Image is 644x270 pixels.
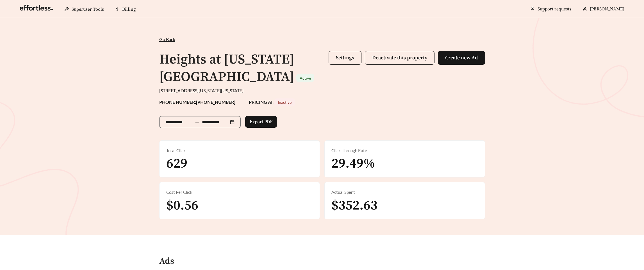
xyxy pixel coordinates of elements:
span: Active [300,76,311,80]
span: 29.49% [331,155,375,172]
span: Superuser Tools [72,6,104,12]
span: to [195,120,200,125]
strong: PRICING AI: [249,99,295,105]
div: [STREET_ADDRESS][US_STATE][US_STATE] [159,87,485,94]
span: Settings [336,55,354,61]
span: Go Back [159,37,175,42]
div: Cost Per Click [166,189,313,195]
button: Create new Ad [438,51,485,65]
strong: PHONE NUMBER: [PHONE_NUMBER] [159,99,235,105]
a: Support requests [538,6,571,12]
div: Total Clicks [166,147,313,154]
span: Inactive [278,100,292,105]
span: Billing [122,6,136,12]
span: 629 [166,155,187,172]
span: Create new Ad [445,55,478,61]
span: Export PDF [250,118,272,125]
div: Click-Through Rate [331,147,478,154]
span: swap-right [195,120,200,125]
span: [PERSON_NAME] [590,6,624,12]
span: $0.56 [166,197,198,214]
button: Deactivate this property [365,51,434,65]
div: Actual Spent [331,189,478,195]
h1: Heights at [US_STATE][GEOGRAPHIC_DATA] [159,51,294,85]
button: Settings [329,51,361,65]
h4: Ads [159,256,174,266]
span: $352.63 [331,197,377,214]
button: Export PDF [245,116,277,128]
span: Deactivate this property [372,55,427,61]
